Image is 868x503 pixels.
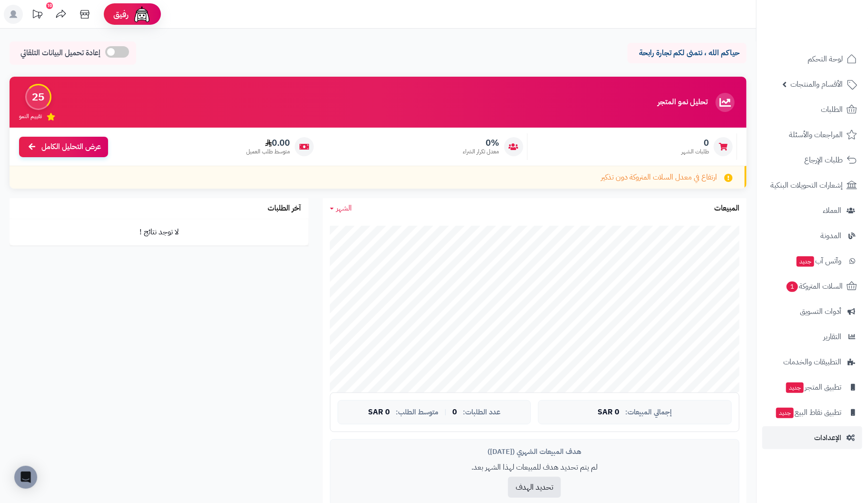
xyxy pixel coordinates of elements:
[762,149,862,171] a: طلبات الإرجاع
[789,128,843,141] span: المراجعات والأسئلة
[770,179,843,192] span: إشعارات التحويلات البنكية
[113,9,129,20] span: رفيق
[19,137,108,157] a: عرض التحليل الكامل
[797,256,814,267] span: جديد
[804,153,843,167] span: طلبات الإرجاع
[762,376,862,399] a: تطبيق المتجرجديد
[681,148,709,156] span: طلبات الشهر
[41,141,101,152] span: عرض التحليل الكامل
[681,138,709,148] span: 0
[823,204,841,217] span: العملاء
[508,477,561,498] button: تحديد الهدف
[786,280,843,293] span: السلات المتروكة
[368,408,390,417] span: 0 SAR
[762,351,862,373] a: التطبيقات والخدمات
[444,409,447,416] span: |
[820,229,841,242] span: المدونة
[762,224,862,247] a: المدونة
[776,408,794,418] span: جديد
[785,381,841,394] span: تطبيق المتجر
[775,406,841,419] span: تطبيق نقاط البيع
[396,408,439,416] span: متوسط الطلب:
[762,325,862,348] a: التقارير
[337,202,352,214] span: الشهر
[463,148,499,156] span: معدل تكرار الشراء
[714,204,739,213] h3: المبيعات
[46,2,53,9] div: 10
[601,172,717,183] span: ارتفاع في معدل السلات المتروكة دون تذكير
[821,103,843,116] span: الطلبات
[762,98,862,121] a: الطلبات
[330,203,352,214] a: الشهر
[463,408,500,416] span: عدد الطلبات:
[803,27,859,47] img: logo-2.png
[796,254,841,268] span: وآتس آب
[132,5,151,24] img: ai-face.png
[452,408,457,417] span: 0
[246,148,290,156] span: متوسط طلب العميل
[598,408,620,417] span: 0 SAR
[626,408,672,416] span: إجمالي المبيعات:
[786,382,804,393] span: جديد
[814,431,841,444] span: الإعدادات
[762,300,862,323] a: أدوات التسويق
[762,275,862,298] a: السلات المتروكة1
[783,355,841,369] span: التطبيقات والخدمات
[823,330,841,343] span: التقارير
[635,48,739,59] p: حياكم الله ، نتمنى لكم تجارة رابحة
[463,138,499,148] span: 0%
[10,219,309,245] td: لا توجد نتائج !
[808,52,843,66] span: لوحة التحكم
[800,305,841,318] span: أدوات التسويق
[762,401,862,424] a: تطبيق نقاط البيعجديد
[658,98,708,107] h3: تحليل نمو المتجر
[762,48,862,70] a: لوحة التحكم
[20,48,100,59] span: إعادة تحميل البيانات التلقائي
[787,282,798,292] span: 1
[25,5,49,26] a: تحديثات المنصة
[14,466,37,489] div: Open Intercom Messenger
[268,204,301,213] h3: آخر الطلبات
[762,174,862,197] a: إشعارات التحويلات البنكية
[790,78,843,91] span: الأقسام والمنتجات
[762,426,862,449] a: الإعدادات
[338,447,732,457] div: هدف المبيعات الشهري ([DATE])
[246,138,290,148] span: 0.00
[19,112,42,121] span: تقييم النمو
[762,123,862,146] a: المراجعات والأسئلة
[338,462,732,473] p: لم يتم تحديد هدف للمبيعات لهذا الشهر بعد.
[762,250,862,272] a: وآتس آبجديد
[762,199,862,222] a: العملاء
